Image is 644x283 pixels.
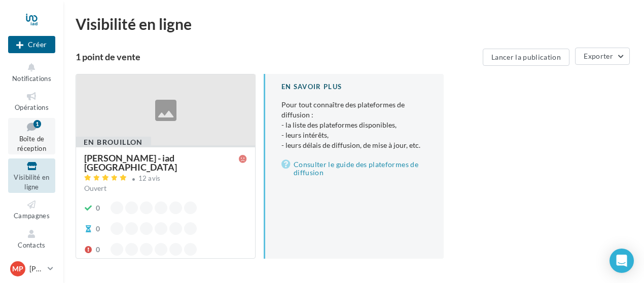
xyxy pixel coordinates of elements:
[33,120,41,128] div: 1
[8,60,55,85] button: Notifications
[8,197,55,222] a: Campagnes
[8,259,55,278] a: MP [PERSON_NAME]
[8,158,55,193] a: Visibilité en ligne
[281,120,427,130] li: - la liste des plateformes disponibles,
[281,100,427,150] p: Pour tout connaître des plateformes de diffusion :
[14,212,50,220] span: Campagnes
[8,118,55,155] a: Boîte de réception1
[281,82,427,92] div: En savoir plus
[29,264,44,274] p: [PERSON_NAME]
[14,173,49,191] span: Visibilité en ligne
[281,158,427,179] a: Consulter le guide des plateformes de diffusion
[575,48,630,65] button: Exporter
[15,103,49,111] span: Opérations
[96,203,100,213] div: 0
[8,226,55,251] a: Contacts
[76,16,632,31] div: Visibilité en ligne
[84,153,239,172] div: [PERSON_NAME] - iad [GEOGRAPHIC_DATA]
[281,140,427,150] li: - leurs délais de diffusion, de mise à jour, etc.
[76,137,151,148] div: En brouillon
[96,224,100,234] div: 0
[12,264,23,274] span: MP
[84,173,247,185] a: 12 avis
[8,36,55,53] button: Créer
[18,241,46,249] span: Contacts
[17,135,46,152] span: Boîte de réception
[12,74,51,83] span: Notifications
[84,184,106,192] span: Ouvert
[8,89,55,113] a: Opérations
[483,49,569,66] button: Lancer la publication
[96,245,100,255] div: 0
[8,36,55,53] div: Nouvelle campagne
[138,175,161,182] div: 12 avis
[584,52,613,60] span: Exporter
[281,130,427,140] li: - leurs intérêts,
[610,249,634,273] div: Open Intercom Messenger
[76,52,479,61] div: 1 point de vente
